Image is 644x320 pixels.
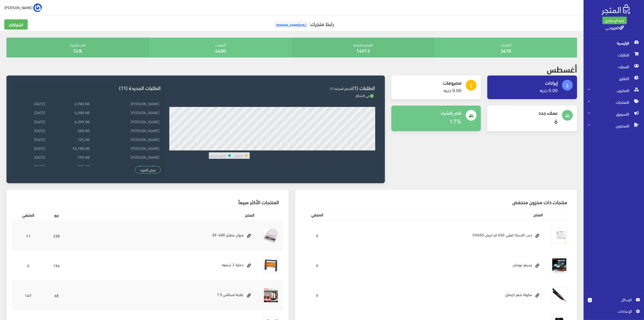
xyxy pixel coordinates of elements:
[602,17,627,24] a: باقة الإنطلاق
[286,147,290,150] div: 18
[396,110,462,115] h4: قام بالشراء
[16,99,46,108] td: [DATE]
[330,85,352,92] span: القطع المباعة (1)
[356,46,370,55] a: 14913
[69,221,259,251] td: ميزان مطبخ SF-400
[197,147,199,150] div: 4
[78,127,90,133] strong: 600.00
[135,166,161,174] a: عرض المزيد
[469,113,474,118] i: people
[588,297,640,308] a: 6 الرسائل
[350,147,354,150] div: 28
[588,96,640,108] span: المنتجات
[312,147,315,150] div: 22
[263,287,279,303] img: ghlay-astals-15.jpg
[4,19,28,30] a: اشتراكك
[334,209,547,220] th: المنتج
[184,147,186,150] div: 2
[592,308,631,314] span: اﻹعدادات
[588,108,640,120] span: التسويق
[74,100,90,106] strong: 2,700.00
[78,163,90,169] strong: 125.00
[551,257,567,274] img: rsyfr-troman.jpg
[605,23,624,31] a: القهوجي
[588,37,640,49] span: الرئيسية
[588,73,640,84] span: التقارير
[449,115,461,127] a: 17%
[91,161,161,170] td: Asmaa Amr
[469,83,474,88] i: attach_money
[551,287,567,303] img: mkoa-shaar-kymay.jpg
[91,108,161,117] td: [PERSON_NAME]
[12,221,45,251] td: 11
[275,21,308,29] span: [URL][DOMAIN_NAME]
[337,147,341,150] div: 26
[299,147,303,150] div: 20
[16,153,46,161] td: [DATE]
[273,19,334,28] a: رابط متجرك:[URL][DOMAIN_NAME]
[305,199,568,204] h3: منتجات ذات مخزون منخفض
[4,3,42,12] a: ... [PERSON_NAME]
[247,147,251,150] div: 12
[547,64,577,73] h2: أغسطس
[33,3,42,12] img: ...
[260,147,264,150] div: 14
[74,118,90,124] strong: 4,599.00
[334,280,547,310] td: مكواة شعر كيماي
[554,115,558,127] a: 6
[300,250,334,280] td: 0
[588,308,640,317] a: اﻹعدادات
[12,280,45,310] td: 147
[434,38,577,57] div: الطلبات
[551,228,567,244] img: dyb-alaska-afk-650-ltr-abyd-ch650.png
[12,250,45,280] td: 0
[215,46,226,55] a: 4400
[324,147,328,150] div: 24
[16,199,279,204] h3: المنتجات الأكثر مبيعاً
[16,161,46,170] td: [DATE]
[443,85,461,94] a: 0.00 جنيه
[223,147,224,150] div: 8
[356,92,374,99] span: في الانتظار
[584,61,644,73] a: العملاء
[584,73,644,84] a: التقارير
[16,108,46,117] td: [DATE]
[263,228,279,244] img: myzan-dygytal-10-kylo.jpg
[12,209,45,221] th: المتبقي
[69,280,259,310] td: غلاية استالس 1.5
[588,120,640,132] span: المحتوى
[235,147,238,150] div: 10
[334,250,547,280] td: رسيفر ترومان
[74,109,90,115] strong: 5,200.00
[540,85,558,94] a: 0.00 جنيه
[78,136,90,142] strong: 125.00
[16,117,46,126] td: [DATE]
[363,147,367,150] div: 30
[4,4,33,11] span: [PERSON_NAME]
[210,147,212,150] div: 6
[300,280,334,310] td: 0
[91,126,161,135] td: [PERSON_NAME]
[6,38,149,57] div: قام بالشراء
[16,135,46,144] td: [DATE]
[6,283,27,304] iframe: Drift Widget Chat Controller
[91,144,161,153] td: [PERSON_NAME]
[233,152,243,159] td: الطلبات
[72,145,90,151] strong: 10,100.00
[565,83,570,88] i: attach_money
[45,250,69,280] td: 194
[584,96,644,108] a: المنتجات
[584,120,644,132] a: المحتوى
[69,250,259,280] td: دفاية 3 شمعه
[149,38,292,57] div: العملاء
[596,297,632,303] span: الرسائل
[584,37,644,49] a: الرئيسية
[588,298,592,302] span: 6
[91,99,161,108] td: [PERSON_NAME]
[588,84,640,96] span: المخزون
[492,110,558,115] h4: عملاء جدد
[565,113,570,118] i: people
[300,209,334,220] th: المتبقي
[45,221,69,251] td: 238
[209,152,226,159] td: القطع المباعة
